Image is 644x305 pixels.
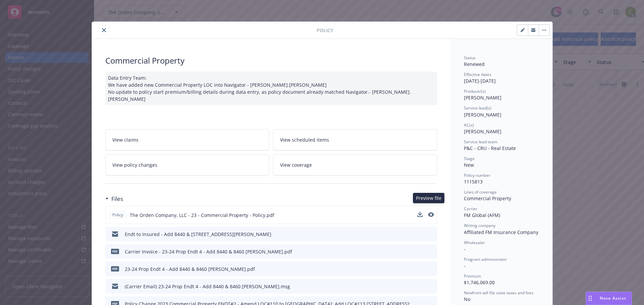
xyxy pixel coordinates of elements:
[273,129,437,150] a: View scheduled items
[464,240,485,245] span: Wholesaler
[464,279,495,286] span: $1,746,069.00
[125,231,271,238] div: Endt to Insured - Add 8440 & [STREET_ADDRESS][PERSON_NAME]
[418,248,423,255] button: download file
[464,256,507,262] span: Program administrator
[464,229,538,235] span: Affiliated FM Insurance Company
[105,195,123,203] div: Files
[280,136,329,143] span: View scheduled items
[464,88,486,94] span: Producer(s)
[464,105,491,111] span: Service lead(s)
[417,212,423,219] button: download file
[464,172,490,178] span: Policy number
[125,265,255,273] div: 23-24 Prop Endt 4 - Add 8440 & 8460 [PERSON_NAME].pdf
[317,27,333,34] span: Policy
[464,273,481,279] span: Premium
[464,223,495,228] span: Writing company
[464,61,485,67] span: Renewed
[111,195,123,203] h3: Files
[428,265,434,273] button: preview file
[418,283,423,290] button: download file
[464,162,474,168] span: New
[464,72,491,77] span: Effective dates
[428,283,434,290] button: preview file
[428,231,434,238] button: preview file
[280,161,312,168] span: View coverage
[418,265,423,273] button: download file
[586,292,632,305] button: Nova Assist
[125,283,290,290] div: (Carrier Email) 23-24 Prop Endt 4 - Add 8440 & 8460 [PERSON_NAME].msg
[464,246,466,252] span: -
[464,111,501,118] span: [PERSON_NAME]
[112,136,139,143] span: View claims
[586,292,594,305] div: Drag to move
[464,189,497,195] span: Lines of coverage
[464,212,500,218] span: FM Global (AFM)
[464,296,470,302] span: No
[428,212,434,217] button: preview file
[464,128,501,135] span: [PERSON_NAME]
[464,122,474,128] span: AC(s)
[464,290,534,296] span: Newfront will file state taxes and fees
[464,178,483,185] span: 1115813
[464,206,477,212] span: Carrier
[111,249,119,254] span: pdf
[600,295,626,301] span: Nova Assist
[464,139,497,145] span: Service lead team
[105,55,437,66] div: Commercial Property
[111,266,119,271] span: pdf
[418,231,423,238] button: download file
[464,156,475,161] span: Stage
[464,94,501,101] span: [PERSON_NAME]
[130,212,274,219] span: The Orden Company, LLC - 23 - Commercial Property - Policy.pdf
[428,212,434,219] button: preview file
[464,195,511,202] span: Commercial Property
[428,248,434,255] button: preview file
[464,72,539,84] div: [DATE] - [DATE]
[417,212,423,217] button: download file
[464,262,466,269] span: -
[105,129,269,150] a: View claims
[105,154,269,175] a: View policy changes
[464,145,516,151] span: P&C - CRU - Real Estate
[125,248,292,255] div: Carrier Invoice - 23-24 Prop Endt 4 - Add 8440 & 8460 [PERSON_NAME].pdf
[100,26,108,34] button: close
[273,154,437,175] a: View coverage
[111,212,124,218] span: Policy
[105,72,437,105] div: Data Entry Team: We have added new Commercial Property LOC into Navigator - [PERSON_NAME].[PERSON...
[464,55,476,61] span: Status
[112,161,157,168] span: View policy changes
